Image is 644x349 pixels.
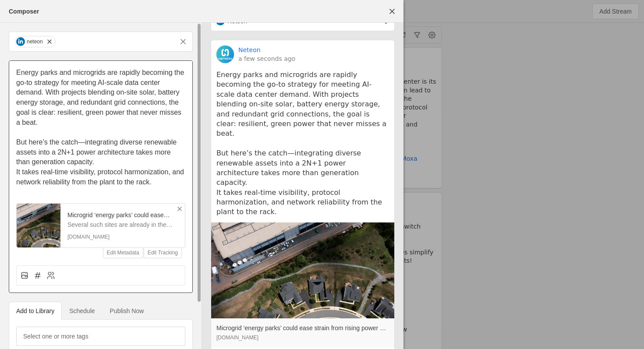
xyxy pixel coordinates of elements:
div: v 4.0.24 [25,14,43,21]
img: cache [211,222,394,318]
mat-label: Select one or more tags [23,331,88,342]
div: [DOMAIN_NAME] [67,233,178,240]
div: Composer [9,7,39,16]
img: logo_orange.svg [14,14,21,21]
a: Neteon [238,46,261,54]
span: It takes real-time visibility, protocol harmonization, and network reliability from the plant to ... [16,168,186,186]
a: a few seconds ago [238,54,295,63]
img: cache [216,46,234,63]
pre: Energy parks and microgrids are rapidly becoming the go-to strategy for meeting AI-scale data cen... [216,70,389,217]
button: Remove all [175,34,191,49]
button: Edit Metadata [103,247,143,258]
div: Domain Overview [33,52,78,57]
span: But here’s the catch—integrating diverse renewable assets into a 2N+1 power architecture takes mo... [16,138,179,166]
div: Microgrid ‘energy parks’ could ease strain from rising power demand, report says [67,211,178,219]
img: website_grey.svg [14,23,21,30]
span: Publish Now [110,308,144,314]
img: Microgrid ‘energy parks’ could ease strain from rising power demand, report says [17,204,60,247]
a: Microgrid ‘energy parks’ could ease strain from rising power demand, report says[DOMAIN_NAME] [211,318,394,347]
app-icon: Remove [176,205,183,212]
img: tab_domain_overview_orange.svg [24,51,31,58]
span: Microgrid ‘energy parks’ could ease strain from rising power demand, report says [216,324,389,332]
span: Schedule [69,308,95,314]
img: tab_keywords_by_traffic_grey.svg [87,51,94,58]
span: Energy parks and microgrids are rapidly becoming the go-to strategy for meeting AI-scale data cen... [16,69,186,126]
div: Domain: [DOMAIN_NAME] [23,23,96,30]
span: Add to Library [16,308,54,314]
span: [DOMAIN_NAME] [216,333,389,342]
button: Edit Tracking [144,247,181,258]
p: Several such sites are already in the works, including the $1 billion Meitner Project in Texas, w... [67,220,178,229]
div: Keywords by Traffic [97,52,148,57]
div: neteon [27,38,43,45]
